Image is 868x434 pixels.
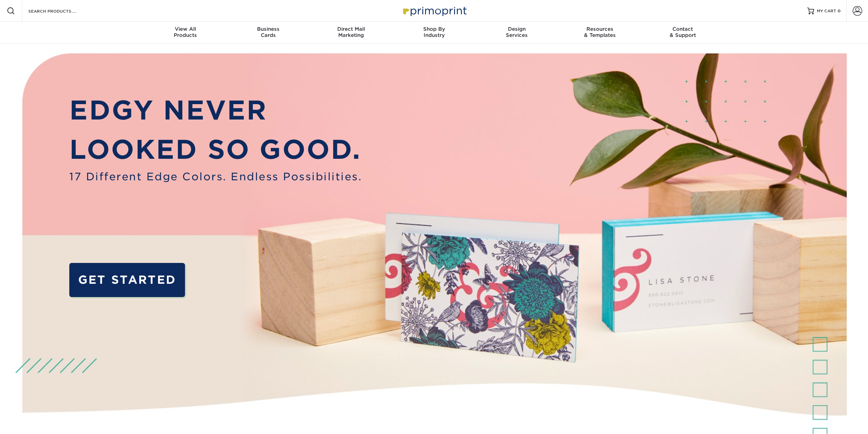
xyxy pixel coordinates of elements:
div: Services [475,26,558,38]
span: Contact [641,26,724,32]
div: Industry [393,26,475,38]
span: 0 [838,9,841,13]
span: Shop By [393,26,475,32]
span: MY CART [817,8,836,14]
a: Resources& Templates [558,22,641,44]
p: EDGY NEVER [69,91,362,130]
a: DesignServices [475,22,558,44]
div: & Templates [558,26,641,38]
a: View AllProducts [144,22,227,44]
img: Primoprint [400,3,468,18]
span: Business [227,26,310,32]
div: Products [144,26,227,38]
a: Contact& Support [641,22,724,44]
div: Cards [227,26,310,38]
span: 17 Different Edge Colors. Endless Possibilities. [69,169,362,185]
div: Marketing [310,26,393,38]
a: BusinessCards [227,22,310,44]
span: Resources [558,26,641,32]
a: GET STARTED [69,263,185,297]
span: Direct Mail [310,26,393,32]
span: View All [144,26,227,32]
a: Direct MailMarketing [310,22,393,44]
div: & Support [641,26,724,38]
input: SEARCH PRODUCTS..... [28,7,94,15]
a: Shop ByIndustry [393,22,475,44]
span: Design [475,26,558,32]
p: LOOKED SO GOOD. [69,130,362,169]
